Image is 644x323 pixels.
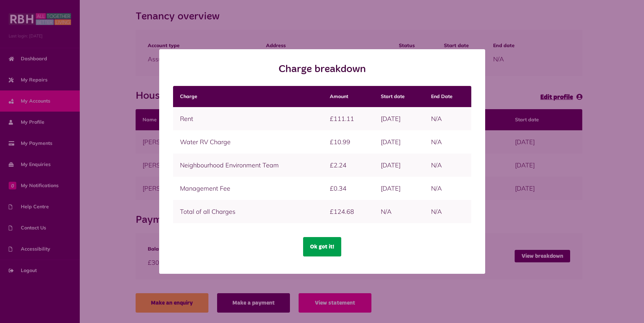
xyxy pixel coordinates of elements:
[323,154,373,177] td: £2.24
[374,154,424,177] td: [DATE]
[303,237,341,256] button: Ok got it!
[424,107,471,130] td: N/A
[323,107,373,130] td: £111.11
[374,200,424,223] td: N/A
[323,200,373,223] td: £124.68
[424,130,471,154] td: N/A
[374,86,424,107] th: Start date
[173,107,323,130] td: Rent
[173,130,323,154] td: Water RV Charge
[374,130,424,154] td: [DATE]
[374,107,424,130] td: [DATE]
[424,177,471,200] td: N/A
[424,200,471,223] td: N/A
[323,177,373,200] td: £0.34
[323,130,373,154] td: £10.99
[173,86,323,107] th: Charge
[323,86,373,107] th: Amount
[173,63,471,76] h2: Charge breakdown
[374,177,424,200] td: [DATE]
[173,154,323,177] td: Neighbourhood Environment Team
[173,200,323,223] td: Total of all Charges
[424,86,471,107] th: End Date
[424,154,471,177] td: N/A
[173,177,323,200] td: Management Fee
